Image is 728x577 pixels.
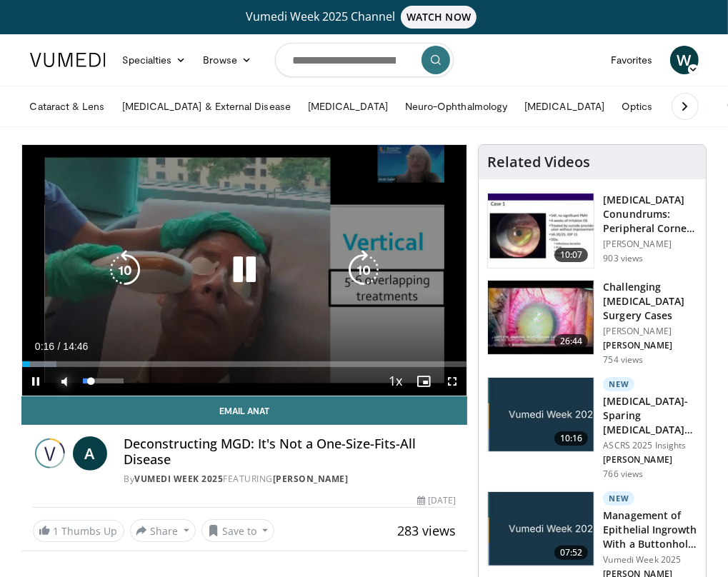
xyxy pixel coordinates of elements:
div: [DATE] [417,494,456,507]
a: [MEDICAL_DATA] & External Disease [114,92,299,121]
button: Fullscreen [438,367,467,396]
div: Volume Level [83,378,124,383]
a: Vumedi Week 2025 ChannelWATCH NOW [21,6,707,29]
button: Share [130,519,196,542]
p: New [603,377,634,391]
video-js: Video Player [22,145,467,396]
img: 5ede7c1e-2637-46cb-a546-16fd546e0e1e.150x105_q85_crop-smart_upscale.jpg [488,194,594,268]
a: A [73,436,107,471]
button: Pause [22,367,51,396]
span: 283 views [397,522,456,539]
h4: Deconstructing MGD: It's Not a One-Size-Fits-All Disease [124,436,457,467]
button: Playback Rate [381,367,409,396]
h3: Management of Epithelial Ingrowth With a Buttonhole After [MEDICAL_DATA] Surg… [603,508,697,551]
span: 07:52 [554,546,589,560]
img: VuMedi Logo [30,53,106,67]
a: 1 Thumbs Up [33,520,124,542]
p: Vumedi Week 2025 [603,554,697,566]
img: Vumedi Week 2025 [33,436,67,471]
a: Browse [194,46,260,74]
p: 903 views [603,253,643,264]
p: 766 views [603,468,643,480]
div: Progress Bar [22,361,467,367]
a: Specialties [114,46,195,74]
span: 14:46 [63,341,88,352]
p: [PERSON_NAME] [603,454,697,466]
img: af7cb505-fca8-4258-9910-2a274f8a3ee4.jpg.150x105_q85_crop-smart_upscale.jpg [488,492,594,566]
a: Email Anat [21,396,468,425]
h4: Related Videos [487,154,590,171]
p: [PERSON_NAME] [603,326,697,337]
p: ASCRS 2025 Insights [603,440,697,451]
button: Save to [201,519,274,542]
p: 754 views [603,354,643,366]
p: New [603,491,634,506]
a: Optics [613,92,661,121]
p: [PERSON_NAME] [603,340,697,351]
span: WATCH NOW [401,6,477,29]
h3: Challenging [MEDICAL_DATA] Surgery Cases [603,280,697,323]
button: Enable picture-in-picture mode [409,367,438,396]
img: 05a6f048-9eed-46a7-93e1-844e43fc910c.150x105_q85_crop-smart_upscale.jpg [488,281,594,355]
button: Mute [51,367,79,396]
a: 26:44 Challenging [MEDICAL_DATA] Surgery Cases [PERSON_NAME] [PERSON_NAME] 754 views [487,280,697,366]
img: e2db3364-8554-489a-9e60-297bee4c90d2.jpg.150x105_q85_crop-smart_upscale.jpg [488,378,594,452]
span: / [58,341,61,352]
a: Neuro-Ophthalmology [397,92,516,121]
p: [PERSON_NAME] [603,239,697,250]
a: 10:07 [MEDICAL_DATA] Conundrums: Peripheral Corneal Ulcers — Is It Infectious or I… [PERSON_NAME]... [487,193,697,269]
h3: [MEDICAL_DATA] Conundrums: Peripheral Corneal Ulcers — Is It Infectious or I… [603,193,697,236]
span: 10:07 [554,248,589,262]
a: [MEDICAL_DATA] [516,92,613,121]
span: 10:16 [554,431,589,446]
a: Favorites [602,46,662,74]
input: Search topics, interventions [275,43,454,77]
a: Vumedi Week 2025 [135,473,224,485]
a: Cataract & Lens [21,92,114,121]
a: [MEDICAL_DATA] [299,92,397,121]
a: [PERSON_NAME] [273,473,349,485]
span: 1 [54,524,59,538]
span: 26:44 [554,334,589,348]
span: 0:16 [35,341,54,352]
h3: [MEDICAL_DATA]-Sparing [MEDICAL_DATA] Surgery: A Graft-Free Technique [603,394,697,437]
a: W [670,46,699,74]
div: By FEATURING [124,473,457,486]
a: 10:16 New [MEDICAL_DATA]-Sparing [MEDICAL_DATA] Surgery: A Graft-Free Technique ASCRS 2025 Insigh... [487,377,697,480]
